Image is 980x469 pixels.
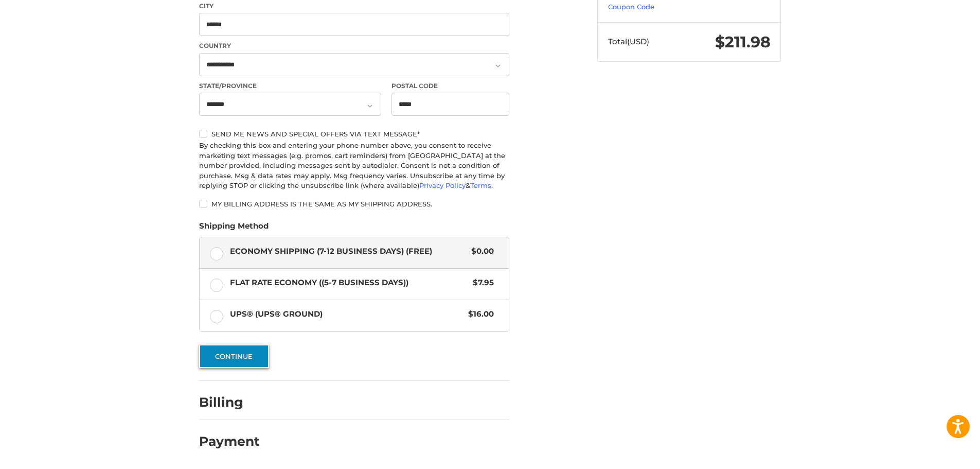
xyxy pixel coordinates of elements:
[199,433,260,449] h2: Payment
[470,181,491,189] a: Terms
[391,81,510,91] label: Postal Code
[199,220,269,237] legend: Shipping Method
[199,2,509,11] label: City
[230,308,464,320] span: UPS® (UPS® Ground)
[419,181,466,189] a: Privacy Policy
[199,394,259,410] h2: Billing
[199,130,509,138] label: Send me news and special offers via text message*
[608,37,649,46] span: Total (USD)
[466,246,494,257] span: $0.00
[230,246,467,257] span: Economy Shipping (7-12 Business Days) (Free)
[468,277,494,289] span: $7.95
[199,41,509,50] label: Country
[715,32,771,51] span: $211.98
[895,441,980,469] iframe: Google Customer Reviews
[608,3,654,11] a: Coupon Code
[199,141,509,191] div: By checking this box and entering your phone number above, you consent to receive marketing text ...
[463,308,494,320] span: $16.00
[230,277,468,289] span: Flat Rate Economy ((5-7 Business Days))
[199,344,269,368] button: Continue
[199,81,381,91] label: State/Province
[199,200,509,208] label: My billing address is the same as my shipping address.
